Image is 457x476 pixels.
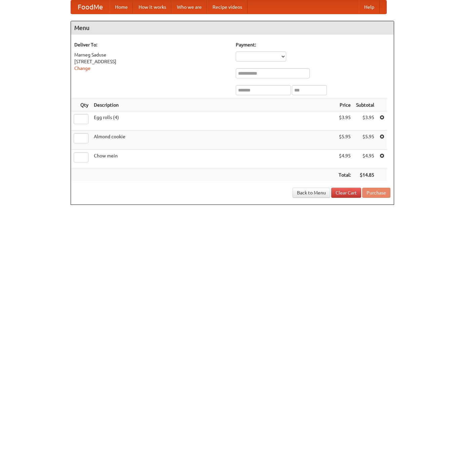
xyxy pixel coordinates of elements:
[74,41,229,48] h5: Deliver To:
[91,131,336,150] td: Almond cookie
[74,66,90,71] a: Change
[353,131,377,150] td: $5.95
[91,99,336,111] th: Description
[74,58,229,65] div: [STREET_ADDRESS]
[74,51,229,58] div: Marneg Saduse
[236,41,390,48] h5: Payment:
[71,21,394,35] h4: Menu
[133,0,172,14] a: How it works
[336,131,353,150] td: $5.95
[359,0,380,14] a: Help
[293,188,330,198] a: Back to Menu
[331,188,361,198] a: Clear Cart
[353,150,377,169] td: $4.95
[172,0,207,14] a: Who we are
[353,99,377,111] th: Subtotal
[71,99,91,111] th: Qty
[110,0,133,14] a: Home
[207,0,247,14] a: Recipe videos
[353,111,377,131] td: $3.95
[336,169,353,181] th: Total:
[71,0,110,14] a: FoodMe
[336,150,353,169] td: $4.95
[362,188,390,198] button: Purchase
[336,99,353,111] th: Price
[353,169,377,181] th: $14.85
[91,150,336,169] td: Chow mein
[91,111,336,131] td: Egg rolls (4)
[336,111,353,131] td: $3.95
